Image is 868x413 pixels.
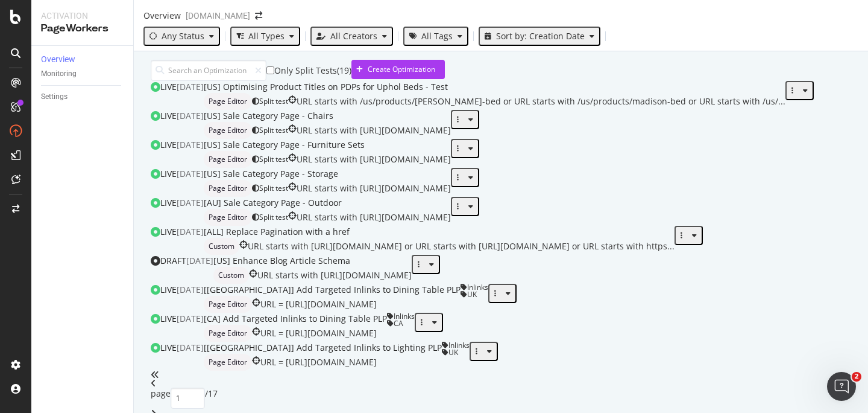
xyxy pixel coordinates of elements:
[387,320,415,327] div: neutral label
[204,168,451,180] div: [US] Sale Category Page - Storage
[204,313,387,325] div: [CA] Add Targeted Inlinks to Dining Table PLP
[209,359,247,366] span: Page Editor
[252,214,288,221] div: brand label
[209,98,247,105] span: Page Editor
[177,197,204,209] div: [DATE]
[160,313,177,325] div: LIVE
[204,284,461,296] div: [[GEOGRAPHIC_DATA]] Add Targeted Inlinks to Dining Table PLP
[204,197,451,209] div: [AU] Sale Category Page - Outdoor
[852,372,861,382] span: 2
[177,313,204,325] div: [DATE]
[57,321,67,330] button: Upload attachment
[260,298,377,310] div: URL = [URL][DOMAIN_NAME]
[461,291,488,298] div: neutral label
[213,255,412,267] div: [US] Enhance Blog Article Schema
[204,325,252,342] div: neutral label
[38,321,48,330] button: Gif picker
[186,255,213,267] div: [DATE]
[310,27,393,46] button: All Creators
[162,31,204,41] div: Any Status
[259,212,288,222] span: Split test
[248,31,285,41] div: All Types
[204,209,252,226] div: neutral label
[351,60,445,79] button: Create Optimization
[143,10,181,22] div: Overview
[479,27,600,46] button: Sort by: Creation Date
[394,318,403,328] span: CA
[151,371,851,379] div: angles-left
[387,313,415,320] div: neutral label
[204,296,252,313] div: neutral label
[467,282,488,292] span: Inlinks
[160,284,177,296] div: LIVE
[204,238,239,255] div: neutral label
[297,124,451,136] div: URL starts with [URL][DOMAIN_NAME]
[41,53,75,65] div: Overview
[41,91,68,103] div: Settings
[442,342,470,349] div: neutral label
[10,295,231,316] textarea: Message…
[260,327,377,339] div: URL = [URL][DOMAIN_NAME]
[259,125,288,135] span: Split test
[204,180,252,197] div: neutral label
[255,11,262,20] div: arrow-right-arrow-left
[248,240,675,252] div: URL starts with [URL][DOMAIN_NAME] or URL starts with [URL][DOMAIN_NAME] or URL starts with https
[160,255,186,267] div: DRAFT
[337,65,351,77] div: ( 19 )
[77,321,86,330] button: Start recording
[204,110,451,122] div: [US] Sale Category Page - Chairs
[257,269,412,281] div: URL starts with [URL][DOMAIN_NAME]
[213,267,249,284] div: neutral label
[330,31,377,41] div: All Creators
[41,53,125,65] a: Overview
[297,153,451,165] div: URL starts with [URL][DOMAIN_NAME]
[368,64,435,74] div: Create Optimization
[160,81,177,93] div: LIVE
[8,5,31,28] button: go back
[177,139,204,151] div: [DATE]
[209,301,247,308] span: Page Editor
[297,211,451,223] div: URL starts with [URL][DOMAIN_NAME]
[151,379,851,388] div: angle-left
[260,356,377,368] div: URL = [URL][DOMAIN_NAME]
[421,31,453,41] div: All Tags
[667,240,675,252] span: ...
[186,10,250,22] div: [DOMAIN_NAME]
[827,372,856,401] iframe: To enrich screen reader interactions, please activate Accessibility in Grammarly extension settings
[461,284,488,291] div: neutral label
[160,139,177,151] div: LIVE
[204,151,252,168] div: neutral label
[204,139,451,151] div: [US] Sale Category Page - Furniture Sets
[403,27,468,46] button: All Tags
[41,68,125,80] a: Monitoring
[209,214,247,221] span: Page Editor
[274,65,337,77] div: Only Split Tests
[19,321,28,330] button: Emoji picker
[448,340,470,350] span: Inlinks
[467,289,477,299] span: UK
[778,95,785,107] span: ...
[212,5,233,27] div: Close
[177,110,204,122] div: [DATE]
[177,226,204,238] div: [DATE]
[252,156,288,163] div: brand label
[259,154,288,164] span: Split test
[58,11,145,21] h1: Customer Support
[204,81,785,93] div: [US] Optimising Product Titles on PDPs for Uphol Beds - Test
[442,349,470,356] div: neutral label
[297,95,785,107] div: URL starts with /us/products/[PERSON_NAME]-bed or URL starts with /us/products/madison-bed or URL...
[209,243,234,250] span: Custom
[143,27,220,46] button: Any Status
[160,110,177,122] div: LIVE
[151,388,851,409] div: page / 17
[177,284,204,296] div: [DATE]
[204,354,252,371] div: neutral label
[259,96,288,106] span: Split test
[209,185,247,192] span: Page Editor
[177,168,204,180] div: [DATE]
[496,31,585,41] div: Sort by: Creation Date
[41,68,77,80] div: Monitoring
[448,347,458,357] span: UK
[204,93,252,110] div: neutral label
[34,7,54,26] img: Profile image for Customer Support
